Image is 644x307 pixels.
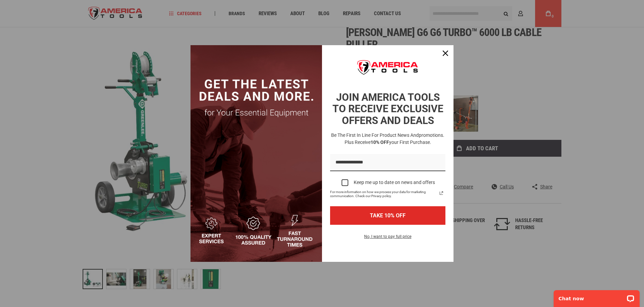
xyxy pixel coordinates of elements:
button: TAKE 10% OFF [330,206,445,225]
strong: 10% OFF [371,140,389,145]
div: Keep me up to date on news and offers [354,180,435,185]
svg: link icon [437,189,445,197]
svg: close icon [443,51,448,56]
strong: JOIN AMERICA TOOLS TO RECEIVE EXCLUSIVE OFFERS AND DEALS [332,91,443,126]
input: Email field [330,154,445,171]
h3: Be the first in line for product news and [329,132,447,146]
iframe: LiveChat chat widget [549,286,644,307]
button: Close [437,45,453,61]
span: For more information on how we process your data for marketing communication. Check our Privacy p... [330,190,437,198]
button: No, I want to pay full price [359,233,417,244]
a: Read our Privacy Policy [437,189,445,197]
